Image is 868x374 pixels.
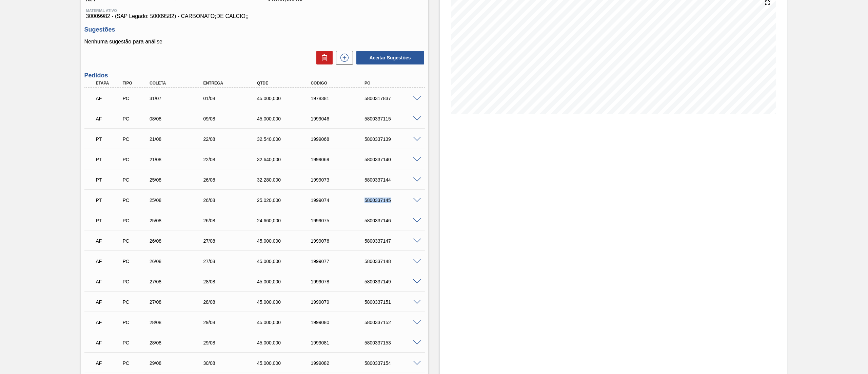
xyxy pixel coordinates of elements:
[96,157,122,162] p: PT
[201,157,263,162] div: 22/08/2025
[309,360,370,366] div: 1999082
[255,299,317,305] div: 45.000,000
[148,96,209,101] div: 31/07/2025
[121,259,150,264] div: Pedido de Compra
[309,238,370,244] div: 1999076
[363,238,424,244] div: 5800337147
[255,320,317,325] div: 45.000,000
[201,136,263,142] div: 22/08/2025
[201,259,263,264] div: 27/08/2025
[201,198,263,203] div: 26/08/2025
[148,157,209,162] div: 21/08/2025
[121,218,150,223] div: Pedido de Compra
[121,136,150,142] div: Pedido de Compra
[363,136,424,142] div: 5800337139
[309,299,370,305] div: 1999079
[94,172,123,187] div: Pedido em Trânsito
[309,177,370,183] div: 1999073
[94,335,123,350] div: Aguardando Faturamento
[363,116,424,121] div: 5800337115
[96,198,122,203] p: PT
[121,279,150,284] div: Pedido de Compra
[363,177,424,183] div: 5800337144
[363,96,424,101] div: 5800317837
[121,360,150,366] div: Pedido de Compra
[94,274,123,289] div: Aguardando Faturamento
[121,177,150,183] div: Pedido de Compra
[148,340,209,345] div: 28/08/2025
[94,254,123,269] div: Aguardando Faturamento
[121,157,150,162] div: Pedido de Compra
[201,320,263,325] div: 29/08/2025
[313,51,333,64] div: Excluir Sugestões
[86,8,423,13] span: Material ativo
[94,132,123,147] div: Pedido em Trânsito
[96,238,122,244] p: AF
[121,340,150,345] div: Pedido de Compra
[363,198,424,203] div: 5800337145
[255,177,317,183] div: 32.280,000
[255,81,317,86] div: Qtde
[255,136,317,142] div: 32.540,000
[201,279,263,284] div: 28/08/2025
[148,136,209,142] div: 21/08/2025
[255,360,317,366] div: 45.000,000
[255,218,317,223] div: 24.660,000
[148,81,209,86] div: Coleta
[96,136,122,142] p: PT
[148,320,209,325] div: 28/08/2025
[309,96,370,101] div: 1978381
[255,340,317,345] div: 45.000,000
[309,320,370,325] div: 1999080
[255,198,317,203] div: 25.020,000
[96,360,122,366] p: AF
[148,218,209,223] div: 25/08/2025
[309,116,370,121] div: 1999046
[121,116,150,121] div: Pedido de Compra
[363,360,424,366] div: 5800337154
[309,259,370,264] div: 1999077
[309,136,370,142] div: 1999068
[353,50,425,65] div: Aceitar Sugestões
[148,177,209,183] div: 25/08/2025
[309,157,370,162] div: 1999069
[201,116,263,121] div: 09/08/2025
[363,259,424,264] div: 5800337148
[309,81,370,86] div: Código
[201,340,263,345] div: 29/08/2025
[363,81,424,86] div: PO
[148,279,209,284] div: 27/08/2025
[94,152,123,167] div: Pedido em Trânsito
[94,111,123,126] div: Aguardando Faturamento
[363,157,424,162] div: 5800337140
[309,340,370,345] div: 1999081
[96,320,122,325] p: AF
[96,259,122,264] p: AF
[201,218,263,223] div: 26/08/2025
[96,96,122,101] p: AF
[309,218,370,223] div: 1999075
[148,238,209,244] div: 26/08/2025
[148,116,209,121] div: 08/08/2025
[309,279,370,284] div: 1999078
[201,238,263,244] div: 27/08/2025
[84,39,425,45] p: Nenhuma sugestão para análise
[121,320,150,325] div: Pedido de Compra
[255,238,317,244] div: 45.000,000
[363,279,424,284] div: 5800337149
[201,81,263,86] div: Entrega
[333,51,353,64] div: Nova sugestão
[148,299,209,305] div: 27/08/2025
[94,356,123,371] div: Aguardando Faturamento
[363,340,424,345] div: 5800337153
[255,116,317,121] div: 45.000,000
[356,51,424,64] button: Aceitar Sugestões
[121,96,150,101] div: Pedido de Compra
[121,198,150,203] div: Pedido de Compra
[121,299,150,305] div: Pedido de Compra
[84,72,425,79] h3: Pedidos
[201,96,263,101] div: 01/08/2025
[255,259,317,264] div: 45.000,000
[363,218,424,223] div: 5800337146
[96,279,122,284] p: AF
